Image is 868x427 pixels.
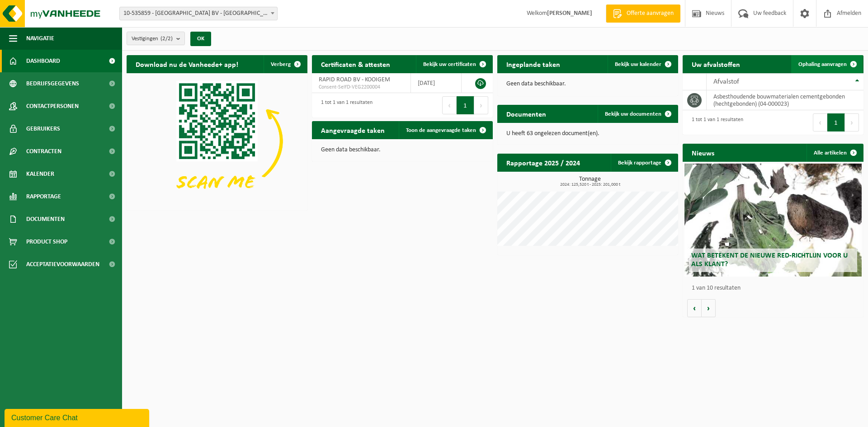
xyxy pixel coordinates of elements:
a: Toon de aangevraagde taken [399,121,492,139]
h3: Tonnage [502,176,678,187]
p: Geen data beschikbaar. [321,147,484,153]
a: Ophaling aanvragen [791,55,863,73]
span: RAPID ROAD BV - KOOIGEM [319,76,390,83]
p: Geen data beschikbaar. [506,81,669,87]
span: Vestigingen [132,32,173,46]
span: Ophaling aanvragen [798,61,847,67]
h2: Certificaten & attesten [312,55,399,73]
div: 1 tot 1 van 1 resultaten [316,95,373,115]
h2: Uw afvalstoffen [683,55,749,73]
button: Volgende [702,299,716,317]
h2: Ingeplande taken [497,55,569,73]
a: Alle artikelen [807,144,863,162]
span: Documenten [26,208,65,230]
a: Wat betekent de nieuwe RED-richtlijn voor u als klant? [684,164,862,277]
button: Next [474,96,488,114]
a: Bekijk rapportage [611,154,677,172]
span: 10-535859 - RAPID ROAD BV - KOOIGEM [120,7,277,20]
span: Toon de aangevraagde taken [406,127,476,133]
strong: [PERSON_NAME] [547,10,592,17]
button: 1 [457,96,474,114]
td: [DATE] [411,73,462,93]
div: 1 tot 1 van 1 resultaten [687,113,743,132]
span: Gebruikers [26,117,60,140]
button: Previous [442,96,457,114]
button: Previous [813,113,827,131]
span: Offerte aanvragen [624,9,676,18]
button: 1 [827,113,845,131]
span: Consent-SelfD-VEG2200004 [319,84,404,91]
span: Afvalstof [713,78,739,85]
h2: Download nu de Vanheede+ app! [127,55,247,73]
img: Download de VHEPlus App [127,73,307,209]
p: 1 van 10 resultaten [692,285,859,291]
span: Bekijk uw documenten [605,111,661,117]
button: Next [845,113,859,131]
span: Product Shop [26,230,67,253]
span: Acceptatievoorwaarden [26,253,99,276]
h2: Aangevraagde taken [312,121,394,139]
p: U heeft 63 ongelezen document(en). [506,131,669,137]
a: Bekijk uw certificaten [416,55,492,73]
h2: Documenten [497,105,555,122]
span: Verberg [271,61,291,67]
a: Bekijk uw documenten [598,105,677,123]
button: Verberg [264,55,307,73]
span: Wat betekent de nieuwe RED-richtlijn voor u als klant? [691,252,848,268]
span: Dashboard [26,50,60,72]
h2: Rapportage 2025 / 2024 [497,154,589,171]
count: (2/2) [160,36,173,42]
button: OK [190,32,211,46]
span: Navigatie [26,27,54,50]
span: 10-535859 - RAPID ROAD BV - KOOIGEM [119,7,278,20]
td: asbesthoudende bouwmaterialen cementgebonden (hechtgebonden) (04-000023) [707,90,863,110]
span: Contracten [26,140,61,163]
span: Bekijk uw certificaten [423,61,476,67]
span: 2024: 125,520 t - 2025: 201,000 t [502,183,678,187]
iframe: chat widget [5,407,151,427]
span: Contactpersonen [26,95,79,117]
a: Offerte aanvragen [606,5,680,23]
span: Bekijk uw kalender [615,61,661,67]
h2: Nieuws [683,144,723,161]
button: Vorige [687,299,702,317]
a: Bekijk uw kalender [608,55,677,73]
span: Rapportage [26,185,61,208]
button: Vestigingen(2/2) [127,32,185,45]
span: Kalender [26,163,54,185]
span: Bedrijfsgegevens [26,72,79,95]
